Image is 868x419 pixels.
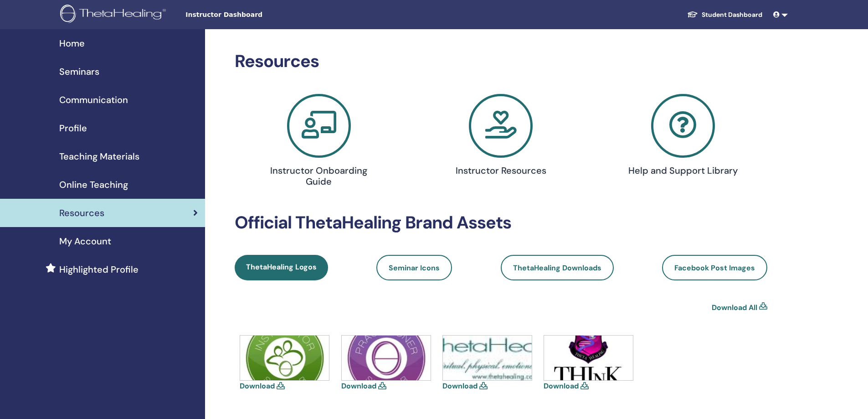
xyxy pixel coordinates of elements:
a: Download [442,381,478,391]
a: ThetaHealing Logos [235,255,328,280]
h4: Instructor Resources [441,165,561,176]
a: Download [341,381,376,391]
span: Highlighted Profile [59,263,139,276]
h4: Instructor Onboarding Guide [259,165,379,187]
img: thetahealing-logo-a-copy.jpg [443,336,532,380]
img: icons-practitioner.jpg [342,336,431,380]
a: Help and Support Library [597,94,769,180]
img: think-shield.jpg [544,336,633,380]
span: Home [59,36,85,50]
span: Seminars [59,65,99,78]
a: Download [544,381,579,391]
span: Communication [59,93,128,107]
span: ThetaHealing Downloads [513,263,601,273]
span: My Account [59,234,111,248]
a: Instructor Onboarding Guide [233,94,405,191]
img: graduation-cap-white.svg [687,10,698,18]
span: Facebook Post Images [674,263,755,273]
span: Resources [59,206,104,220]
a: Download All [712,302,757,313]
img: logo.png [60,5,169,25]
a: Student Dashboard [680,6,770,23]
span: Profile [59,121,87,135]
h4: Help and Support Library [623,165,743,176]
span: Seminar Icons [389,263,440,273]
a: Download [240,381,275,391]
img: icons-instructor.jpg [240,336,329,380]
span: Instructor Dashboard [185,10,322,20]
a: ThetaHealing Downloads [501,255,614,280]
a: Seminar Icons [376,255,452,280]
span: ThetaHealing Logos [246,262,317,272]
a: Facebook Post Images [662,255,767,280]
span: Online Teaching [59,178,128,191]
h2: Official ThetaHealing Brand Assets [235,212,767,233]
h2: Resources [235,51,767,72]
span: Teaching Materials [59,150,139,163]
a: Instructor Resources [416,94,587,180]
